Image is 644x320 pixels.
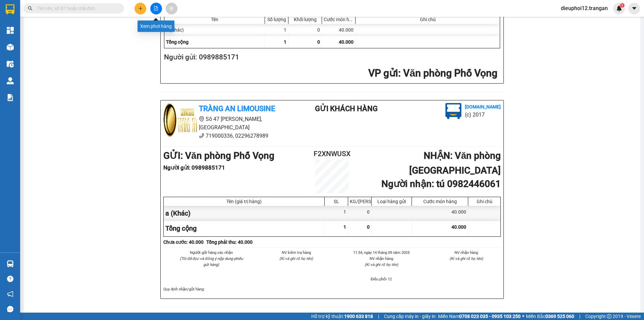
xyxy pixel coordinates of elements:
b: NHẬN : Văn phòng [GEOGRAPHIC_DATA] [409,150,501,176]
img: logo.jpg [445,103,462,119]
div: Cước món hàng [324,17,354,22]
li: NV nhận hàng [432,249,501,256]
img: logo.jpg [163,103,197,137]
span: 1 [284,39,286,45]
div: Loại hàng gửi [373,199,410,204]
h2: Người gửi: 0989885171 [164,52,497,63]
h2: F2XNWUSX [304,148,360,159]
div: 40.000 [322,24,356,36]
span: | [378,313,379,320]
li: 11:54, ngày 14 tháng 09 năm 2025 [347,249,416,256]
img: warehouse-icon [7,60,14,67]
div: SL [326,199,346,204]
div: 1 [265,24,288,36]
button: caret-down [628,3,640,14]
span: caret-down [631,5,637,11]
span: copyright [607,314,611,319]
span: Tổng cộng [165,224,197,232]
i: (Tôi đã đọc và đồng ý nộp dung phiếu gửi hàng) [180,256,243,267]
span: 0 [367,224,370,230]
input: Tìm tên, số ĐT hoặc mã đơn [37,5,116,12]
span: 1 [343,224,346,230]
span: question-circle [7,276,13,282]
div: 0 [348,206,372,221]
h2: : Văn phòng Phố Vọng [164,66,497,80]
li: Điều phối 12 [347,276,416,282]
div: Tên (giá trị hàng) [165,199,323,204]
span: phone [199,133,204,138]
span: 1 [621,3,623,8]
span: dieuphoi12.trangan [555,4,613,12]
img: warehouse-icon [7,44,14,51]
span: Miền Bắc [526,313,574,320]
img: logo-vxr [6,4,14,14]
span: 40.000 [451,224,466,230]
button: aim [166,3,177,14]
div: Ghi chú [357,17,498,22]
div: 40.000 [412,206,468,221]
img: warehouse-icon [7,77,14,84]
span: Miền Nam [438,313,521,320]
div: Số lượng [267,17,286,22]
div: Cước món hàng [414,199,466,204]
img: warehouse-icon [7,260,14,267]
strong: 0369 525 060 [545,314,574,319]
b: GỬI : Văn phòng Phố Vọng [163,150,274,161]
img: solution-icon [7,94,14,101]
b: Gửi khách hàng [315,104,378,113]
li: (c) 2017 [465,110,501,119]
span: | [579,313,580,320]
div: Ghi chú [470,199,499,204]
div: a (Khác) [164,24,265,36]
li: NV kiểm tra hàng [262,249,331,256]
b: Chưa cước : 40.000 [163,239,204,245]
button: plus [135,3,146,14]
strong: 0708 023 035 - 0935 103 250 [459,314,521,319]
i: (Kí và ghi rõ họ tên) [365,262,398,267]
div: a (Khác) [164,206,325,221]
button: file-add [150,3,162,14]
b: Người nhận : tú 0982446061 [381,178,501,189]
i: (Kí và ghi rõ họ tên) [449,256,483,261]
b: Người gửi : 0989885171 [163,164,225,171]
span: Tổng cộng [166,39,189,45]
span: environment [199,116,204,122]
img: icon-new-feature [616,5,622,11]
span: Cung cấp máy in - giấy in: [384,313,436,320]
div: Khối lượng [290,17,320,22]
div: Quy định nhận/gửi hàng : [163,286,501,292]
strong: 1900 633 818 [344,314,373,319]
div: 0 [288,24,322,36]
span: VP gửi [368,67,398,79]
div: 1 [325,206,348,221]
b: Tổng phải thu: 40.000 [206,239,253,245]
li: Số 47 [PERSON_NAME], [GEOGRAPHIC_DATA] [163,115,288,132]
span: 0 [317,39,320,45]
b: Tràng An Limousine [199,104,275,113]
span: file-add [154,6,158,11]
span: ⚪️ [522,315,524,318]
span: message [7,306,13,312]
span: Hỗ trợ kỹ thuật: [311,313,373,320]
i: (Kí và ghi rõ họ tên) [279,256,313,261]
div: Tên [166,17,263,22]
img: dashboard-icon [7,27,14,34]
span: aim [169,6,174,11]
li: 719000336, 02296278989 [163,132,288,140]
span: notification [7,291,13,297]
span: plus [138,6,143,11]
sup: 1 [620,3,625,8]
span: search [28,6,33,11]
li: NV nhận hàng [347,256,416,262]
b: [DOMAIN_NAME] [465,104,501,109]
span: 40.000 [339,39,354,45]
div: KG/[PERSON_NAME] [350,199,370,204]
li: Người gửi hàng xác nhận [177,249,246,256]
